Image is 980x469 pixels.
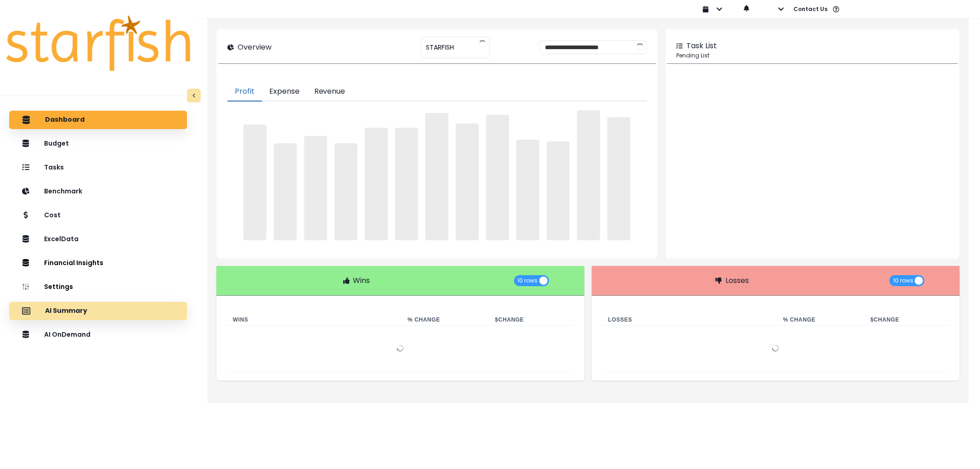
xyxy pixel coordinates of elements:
[607,117,630,240] span: ‌
[9,254,187,272] button: Financial Insights
[227,82,262,102] button: Profit
[9,135,187,153] button: Budget
[44,235,79,243] p: ExcelData
[9,111,187,129] button: Dashboard
[686,40,717,51] p: Task List
[776,314,863,326] th: % Change
[893,275,913,286] span: 10 rows
[518,275,538,286] span: 10 rows
[353,275,370,286] p: Wins
[274,143,297,240] span: ‌
[304,136,327,240] span: ‌
[456,124,479,240] span: ‌
[9,158,187,177] button: Tasks
[238,42,272,53] p: Overview
[601,314,776,326] th: Losses
[400,314,487,326] th: % Change
[226,314,401,326] th: Wins
[395,128,418,240] span: ‌
[547,141,570,240] span: ‌
[44,140,69,147] p: Budget
[307,82,353,102] button: Revenue
[44,331,91,339] p: AI OnDemand
[426,38,454,57] span: STARFISH
[334,143,357,240] span: ‌
[516,140,539,240] span: ‌
[9,182,187,201] button: Benchmark
[425,113,448,240] span: ‌
[44,211,61,219] p: Cost
[577,110,600,240] span: ‌
[365,128,388,240] span: ‌
[9,326,187,344] button: AI OnDemand
[676,51,949,60] p: Pending List
[244,124,266,240] span: ‌
[488,314,575,326] th: $ Change
[262,82,307,102] button: Expense
[863,314,951,326] th: $ Change
[9,206,187,225] button: Cost
[725,275,749,286] p: Losses
[44,187,82,195] p: Benchmark
[9,230,187,249] button: ExcelData
[9,302,187,320] button: AI Summary
[45,307,87,315] p: AI Summary
[44,164,64,171] p: Tasks
[45,116,85,124] p: Dashboard
[9,278,187,296] button: Settings
[486,115,509,240] span: ‌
